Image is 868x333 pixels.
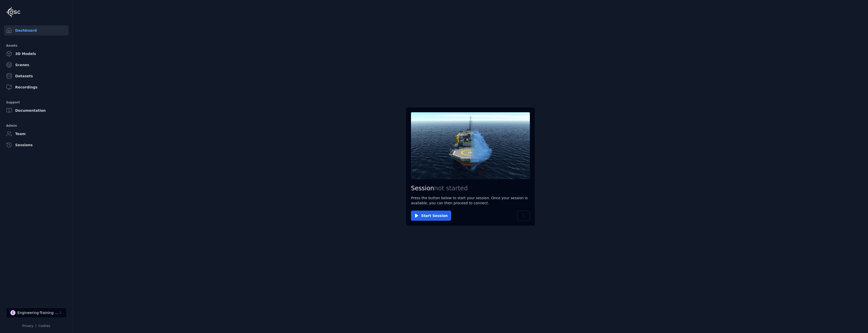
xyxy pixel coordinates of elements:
div: Engineering-Training (SSO Staging) [17,310,58,315]
a: Documentation [4,105,69,116]
div: E [10,310,15,315]
div: Support [6,99,67,105]
a: Team [4,129,69,139]
div: Assets [6,43,67,49]
a: Sessions [4,140,69,150]
a: Dashboard [4,25,69,35]
p: Press the button below to start your session. Once your session is available, you can then procee... [411,195,530,206]
a: Datasets [4,71,69,81]
div: Admin [6,123,67,129]
h2: Session [411,184,530,192]
a: Cookies [38,324,50,328]
button: Start Session [411,211,451,221]
img: Logo [6,7,20,17]
a: Recordings [4,82,69,92]
a: 3D Models [4,49,69,59]
button: Select a workspace [6,308,67,318]
span: not started [434,185,468,192]
a: Scenes [4,60,69,70]
span: | [35,324,36,328]
a: Privacy [22,324,33,328]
